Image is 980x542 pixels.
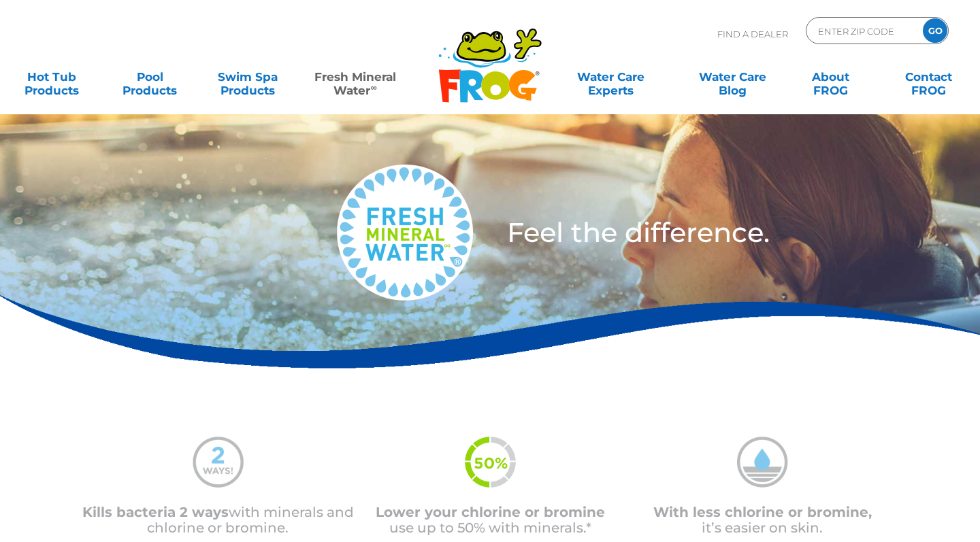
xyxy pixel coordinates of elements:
a: Swim SpaProducts [210,63,286,90]
p: Find A Dealer [717,17,788,51]
a: AboutFROG [792,63,868,90]
p: with minerals and chlorine or bromine. [82,505,354,536]
img: fmw-50percent-icon [465,437,516,488]
input: GO [923,18,947,43]
a: Hot TubProducts [14,63,90,90]
img: mineral-water-2-ways [193,437,244,488]
span: With less chlorine or bromine, [653,504,872,520]
a: Water CareExperts [549,63,672,90]
a: ContactFROG [890,63,966,90]
input: Zip Code Form [817,21,909,41]
p: use up to 50% with minerals.* [354,505,626,536]
a: Water CareBlog [694,63,770,90]
img: mineral-water-less-chlorine [737,437,788,488]
a: Fresh MineralWater∞ [308,63,403,90]
a: PoolProducts [112,63,188,90]
p: it’s easier on skin. [626,505,898,536]
h3: Feel the difference. [507,219,898,246]
span: Lower your chlorine or bromine [376,504,605,520]
img: fresh-mineral-water-logo-medium [337,165,473,301]
span: Kills bacteria 2 ways [82,504,229,520]
sup: ∞ [370,82,376,92]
